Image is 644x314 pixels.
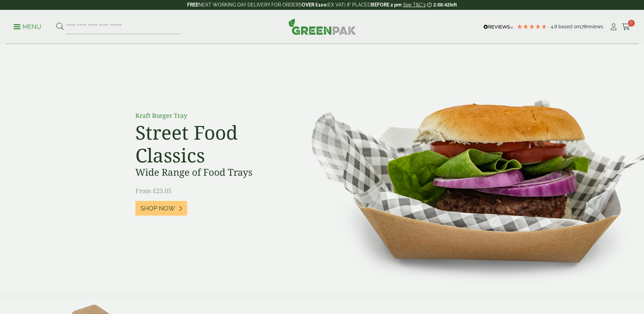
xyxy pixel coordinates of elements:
[135,201,187,216] a: Shop Now
[187,2,198,7] strong: FREE
[290,44,644,292] img: Street Food Classics
[135,121,289,167] h2: Street Food Classics
[551,24,558,29] span: 4.8
[450,2,457,7] span: left
[609,23,618,30] i: My Account
[302,2,327,7] strong: OVER £100
[135,167,289,178] h3: Wide Range of Food Trays
[140,205,175,212] span: Shop Now
[14,23,41,30] a: Menu
[403,2,426,7] a: See T&C's
[579,24,586,29] span: 178
[622,22,630,32] a: 0
[135,187,171,195] span: From £23.05
[433,2,450,7] span: 2:08:42
[483,25,513,29] img: REVIEWS.io
[586,24,603,29] span: reviews
[516,23,547,30] div: 4.78 Stars
[371,2,402,7] strong: BEFORE 2 pm
[628,20,635,27] span: 0
[135,111,289,120] p: Kraft Burger Tray
[558,24,579,29] span: Based on
[14,23,41,31] p: Menu
[622,23,630,30] i: Cart
[288,18,356,35] img: GreenPak Supplies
